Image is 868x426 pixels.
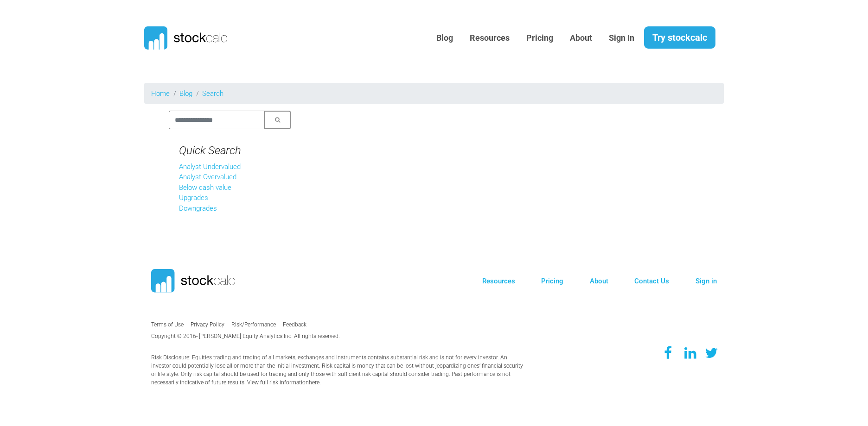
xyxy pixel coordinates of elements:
[602,27,641,50] a: Sign In
[519,27,560,50] a: Pricing
[634,277,669,285] a: Contact Us
[151,353,523,387] p: Risk Disclosure: Equities trading and trading of all markets, exchanges and instruments contains ...
[144,83,724,104] nav: breadcrumb
[541,277,563,285] a: Pricing
[482,277,515,285] a: Resources
[179,144,281,157] h4: Quick Search
[151,332,379,340] p: Copyright © 2016- [PERSON_NAME] Equity Analytics Inc. All rights reserved.
[563,27,599,50] a: About
[231,321,276,328] a: Risk/Performance
[151,321,184,328] a: Terms of Use
[179,89,192,98] a: Blog
[463,27,517,50] a: Resources
[309,379,319,386] a: here
[179,173,236,181] a: Analyst Overvalued
[179,194,208,202] a: Upgrades
[191,321,224,328] a: Privacy Policy
[179,163,241,171] a: Analyst Undervalued
[644,26,715,49] a: Try stockcalc
[179,183,231,192] a: Below cash value
[283,321,306,328] a: Feedback
[590,277,608,285] a: About
[429,27,460,50] a: Blog
[696,277,717,285] a: Sign in
[179,204,217,213] a: Downgrades
[202,89,223,98] a: Search
[151,89,170,98] a: Home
